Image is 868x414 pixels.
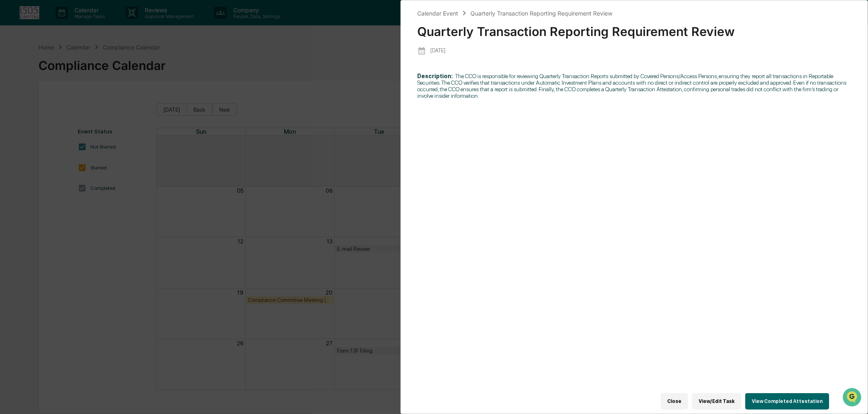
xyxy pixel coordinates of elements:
button: Start new chat [139,65,149,75]
span: Attestations [67,167,101,175]
a: 🖐️Preclearance [5,164,56,179]
button: See all [127,89,149,99]
div: Start new chat [37,63,134,71]
div: 🖐️ [8,168,15,175]
span: [DATE] [72,111,89,118]
div: Quarterly Transaction Reporting Requirement Review [417,18,851,39]
span: Pylon [81,203,99,209]
a: 🔎Data Lookup [5,180,55,194]
p: [DATE] [430,47,445,54]
span: Data Lookup [16,183,52,191]
div: 🔎 [8,184,15,190]
span: The CCO is responsible for reviewing Quarterly Transaction Reports submitted by Covered Persons/A... [417,73,846,99]
div: Past conversations [8,91,55,97]
span: [DATE] [72,133,89,140]
div: Quarterly Transaction Reporting Requirement Review [470,10,612,17]
button: View Completed Attestation [745,393,829,409]
a: Powered byPylon [58,202,99,209]
iframe: Open customer support [842,387,864,409]
img: Rachel Stanley [8,126,21,139]
button: Close [661,393,688,409]
button: View/Edit Task [692,393,741,409]
p: How can we help? [8,17,149,30]
span: • [68,111,71,118]
div: 🗄️ [59,168,66,175]
img: Rachel Stanley [8,103,21,117]
span: [PERSON_NAME] [25,133,66,140]
span: • [68,133,71,140]
div: We're available if you need us! [37,71,112,77]
span: Preclearance [16,167,53,175]
span: [PERSON_NAME] [25,111,66,118]
div: Calendar Event [417,10,458,17]
img: 1746055101610-c473b297-6a78-478c-a979-82029cc54cd1 [8,63,23,77]
img: 8933085812038_c878075ebb4cc5468115_72.jpg [17,63,32,77]
a: 🗄️Attestations [56,164,105,179]
b: Description: [417,73,453,79]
